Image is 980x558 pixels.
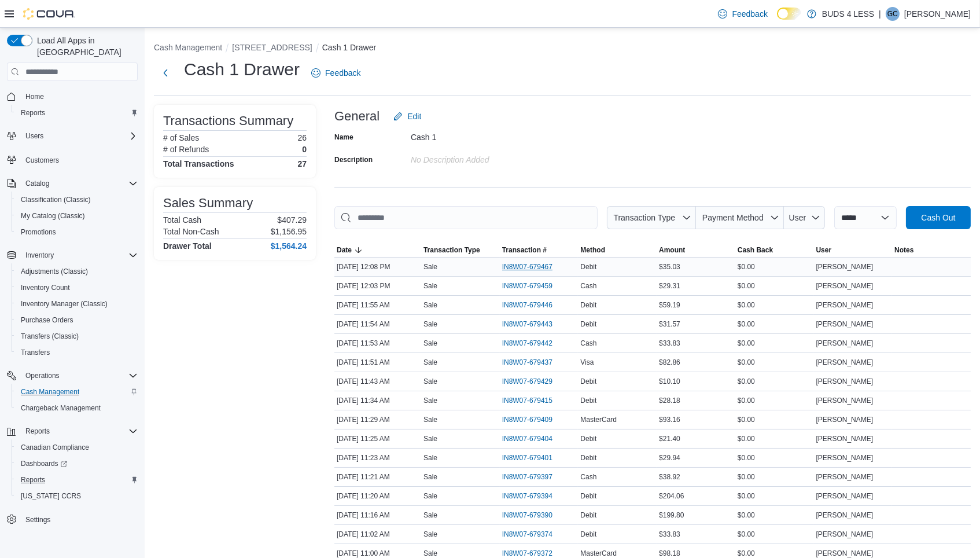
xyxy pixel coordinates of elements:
span: Operations [25,371,60,380]
span: Transfers [16,346,138,359]
span: [PERSON_NAME] [816,530,874,539]
button: Promotions [12,224,142,240]
p: Sale [423,415,437,424]
p: $407.29 [277,215,307,225]
span: Reports [21,108,45,118]
span: Washington CCRS [16,489,138,503]
span: $204.06 [659,491,684,501]
a: Transfers [16,346,54,359]
button: Method [578,243,657,257]
span: My Catalog (Classic) [21,211,85,221]
button: IN8W07-679429 [502,375,564,388]
button: IN8W07-679459 [502,279,564,293]
h6: Total Non-Cash [163,227,219,236]
button: Reports [12,105,142,121]
label: Name [334,133,353,142]
span: $33.83 [659,339,680,348]
span: Inventory [21,248,138,262]
h3: Transactions Summary [163,114,293,128]
span: Inventory Manager (Classic) [16,297,138,311]
span: Date [337,245,352,255]
div: [DATE] 11:29 AM [334,413,421,427]
span: Transfers [21,348,50,357]
span: Cash Management [21,387,79,397]
span: Reports [16,106,138,120]
button: Home [2,88,142,105]
span: $31.57 [659,320,680,329]
span: $29.94 [659,453,680,462]
button: Transaction Type [607,206,696,229]
span: IN8W07-679446 [502,300,552,310]
button: Adjustments (Classic) [12,263,142,280]
span: Classification (Classic) [16,193,138,207]
div: [DATE] 11:51 AM [334,355,421,369]
button: IN8W07-679442 [502,336,564,350]
div: [DATE] 11:25 AM [334,432,421,446]
span: [PERSON_NAME] [816,491,874,501]
span: [PERSON_NAME] [816,511,874,520]
span: Reports [25,427,50,436]
div: [DATE] 11:21 AM [334,470,421,484]
button: My Catalog (Classic) [12,208,142,224]
span: GC [887,7,898,21]
span: [PERSON_NAME] [816,549,874,558]
span: Promotions [21,227,56,237]
button: User [784,206,825,229]
p: | [879,7,881,21]
div: $0.00 [735,298,814,312]
span: Cash [580,472,596,482]
span: IN8W07-679467 [502,262,552,271]
div: $0.00 [735,394,814,408]
a: Reports [16,106,50,120]
button: Chargeback Management [12,400,142,416]
span: MasterCard [580,415,617,424]
span: Amount [659,245,685,255]
a: Reports [16,473,50,487]
button: IN8W07-679415 [502,394,564,408]
div: $0.00 [735,355,814,369]
p: 26 [297,133,307,142]
div: $0.00 [735,375,814,388]
span: $98.18 [659,549,680,558]
img: Cova [23,8,75,20]
button: IN8W07-679443 [502,317,564,331]
a: Canadian Compliance [16,440,94,454]
a: Adjustments (Classic) [16,265,93,278]
button: Settings [2,511,142,528]
a: Feedback [307,61,365,85]
span: IN8W07-679397 [502,472,552,482]
button: Cash Management [12,384,142,400]
span: $199.80 [659,511,684,520]
button: Reports [12,472,142,488]
nav: Complex example [7,83,138,558]
span: $38.92 [659,472,680,482]
label: Description [334,155,373,164]
span: Inventory [25,251,54,260]
div: $0.00 [735,413,814,427]
div: [DATE] 11:20 AM [334,489,421,503]
span: [PERSON_NAME] [816,434,874,443]
span: Canadian Compliance [16,440,138,454]
button: Transfers [12,344,142,361]
span: Transaction Type [613,213,675,222]
button: IN8W07-679394 [502,489,564,503]
button: IN8W07-679409 [502,413,564,427]
span: $82.86 [659,358,680,367]
span: Cash Management [16,385,138,399]
button: Date [334,243,421,257]
span: [PERSON_NAME] [816,396,874,405]
h6: Total Cash [163,215,201,225]
span: Classification (Classic) [21,195,91,204]
span: Payment Method [702,213,764,222]
div: [DATE] 11:53 AM [334,336,421,350]
span: $35.03 [659,262,680,271]
span: [PERSON_NAME] [816,262,874,271]
div: $0.00 [735,260,814,274]
p: [PERSON_NAME] [904,7,971,21]
div: Gavin Crump [886,7,900,21]
span: IN8W07-679404 [502,434,552,443]
button: Classification (Classic) [12,192,142,208]
button: Operations [2,368,142,384]
div: No Description added [411,150,566,164]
